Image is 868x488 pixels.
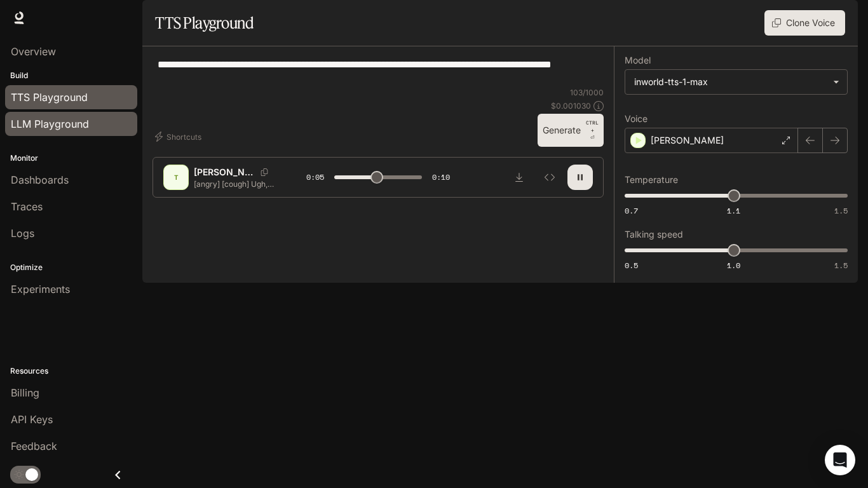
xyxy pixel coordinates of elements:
[194,166,255,179] p: [PERSON_NAME]
[625,205,638,216] span: 0.7
[625,175,678,184] p: Temperature
[538,114,604,147] button: GenerateCTRL +⏎
[625,114,648,123] p: Voice
[586,119,599,134] p: CTRL +
[551,100,591,111] p: $ 0.001030
[570,87,604,98] p: 103 / 1000
[651,134,724,147] p: [PERSON_NAME]
[727,260,740,271] span: 1.0
[166,167,186,187] div: T
[432,171,450,184] span: 0:10
[155,10,254,36] h1: TTS Playground
[306,171,324,184] span: 0:05
[153,126,207,147] button: Shortcuts
[634,76,827,88] div: inworld-tts-1-max
[625,260,638,271] span: 0.5
[727,205,740,216] span: 1.1
[586,119,599,142] p: ⏎
[255,168,273,176] button: Copy Voice ID
[825,445,855,475] div: Open Intercom Messenger
[625,56,651,65] p: Model
[194,179,276,189] p: [angry] [cough] Ugh, this stupid cough... It's just so hard [cough] not getting sick this time of...
[764,10,845,36] button: Clone Voice
[537,165,562,190] button: Inspect
[834,260,848,271] span: 1.5
[834,205,848,216] span: 1.5
[625,70,847,94] div: inworld-tts-1-max
[625,230,683,239] p: Talking speed
[506,165,532,190] button: Download audio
